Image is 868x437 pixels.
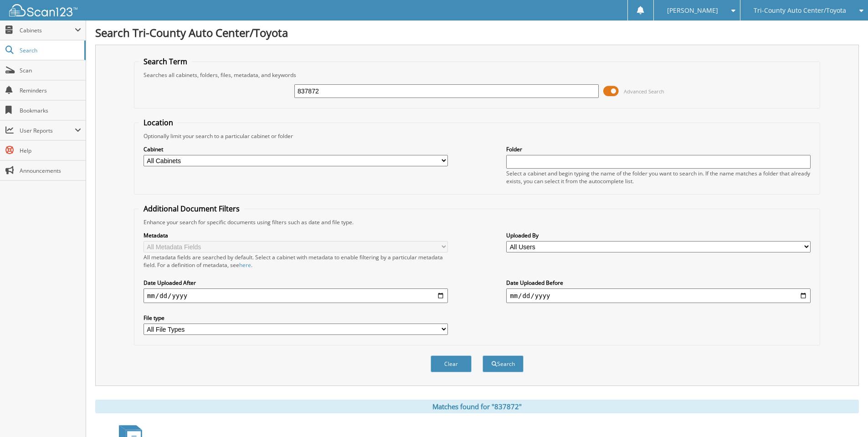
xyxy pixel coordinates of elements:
[9,4,77,16] img: scan123-logo-white.svg
[20,127,75,134] span: User Reports
[20,67,81,74] span: Scan
[144,314,448,322] label: File type
[139,57,192,67] legend: Search Term
[431,355,472,372] button: Clear
[144,253,448,269] div: All metadata fields are searched by default. Select a cabinet with metadata to enable filtering b...
[144,288,448,303] input: start
[506,279,811,287] label: Date Uploaded Before
[483,355,524,372] button: Search
[95,25,859,40] h1: Search Tri-County Auto Center/Toyota
[506,288,811,303] input: end
[139,204,244,214] legend: Additional Document Filters
[20,107,81,114] span: Bookmarks
[144,279,448,287] label: Date Uploaded After
[144,231,448,239] label: Metadata
[139,218,815,226] div: Enhance your search for specific documents using filters such as date and file type.
[506,231,811,239] label: Uploaded By
[20,26,75,34] span: Cabinets
[139,132,815,140] div: Optionally limit your search to a particular cabinet or folder
[506,170,811,185] div: Select a cabinet and begin typing the name of the folder you want to search in. If the name match...
[139,118,178,128] legend: Location
[667,8,718,13] span: [PERSON_NAME]
[20,147,81,154] span: Help
[20,167,81,175] span: Announcements
[20,46,80,54] span: Search
[239,261,251,269] a: here
[95,400,859,413] div: Matches found for "837872"
[506,145,811,153] label: Folder
[624,88,664,95] span: Advanced Search
[139,71,815,79] div: Searches all cabinets, folders, files, metadata, and keywords
[754,8,846,13] span: Tri-County Auto Center/Toyota
[20,87,81,94] span: Reminders
[144,145,448,153] label: Cabinet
